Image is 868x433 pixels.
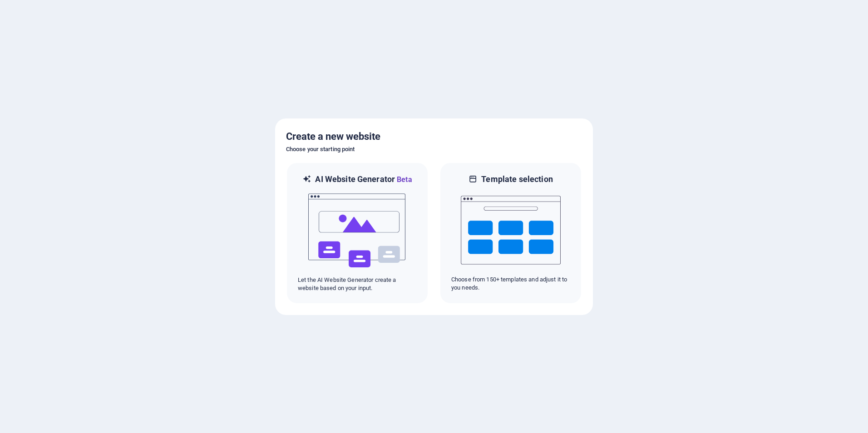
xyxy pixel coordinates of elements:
[286,144,582,155] h6: Choose your starting point
[298,276,417,292] p: Let the AI Website Generator create a website based on your input.
[481,174,552,185] h6: Template selection
[307,185,407,276] img: ai
[286,129,582,144] h5: Create a new website
[315,174,412,185] h6: AI Website Generator
[439,162,582,304] div: Template selectionChoose from 150+ templates and adjust it to you needs.
[286,162,429,304] div: AI Website GeneratorBetaaiLet the AI Website Generator create a website based on your input.
[395,175,412,184] span: Beta
[451,276,570,292] p: Choose from 150+ templates and adjust it to you needs.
